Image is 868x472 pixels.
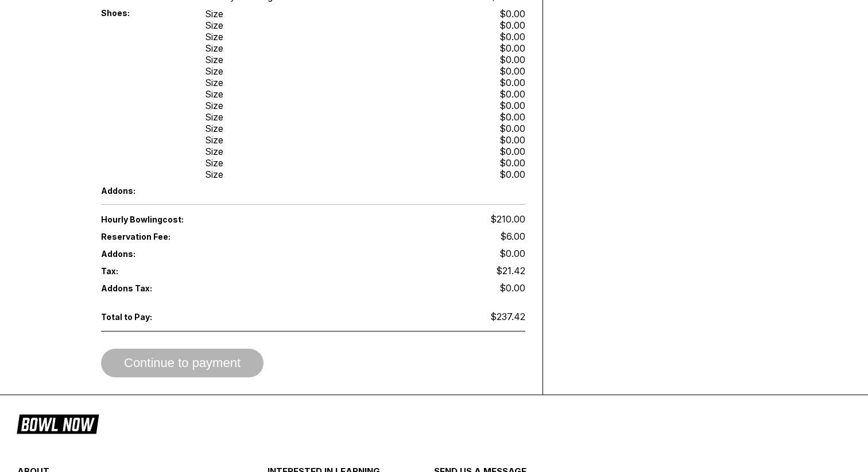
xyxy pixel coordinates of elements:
div: Size [205,42,223,54]
span: $0.00 [499,248,525,259]
div: Size [205,8,223,19]
div: $0.00 [499,100,525,111]
div: Size [205,134,223,146]
span: $21.42 [496,265,525,276]
div: Size [205,88,223,100]
span: $0.00 [499,282,525,294]
div: $0.00 [499,31,525,42]
div: $0.00 [499,169,525,180]
span: Addons Tax: [101,283,186,293]
div: $0.00 [499,111,525,123]
div: $0.00 [499,134,525,146]
div: Size [205,65,223,77]
div: $0.00 [499,42,525,54]
div: $0.00 [499,19,525,31]
div: Size [205,111,223,123]
div: Size [205,123,223,134]
div: $0.00 [499,8,525,19]
div: $0.00 [499,77,525,88]
div: $0.00 [499,54,525,65]
span: Addons: [101,249,186,259]
span: Hourly Bowling cost: [101,214,313,224]
div: Size [205,157,223,169]
div: Size [205,19,223,31]
span: $210.00 [490,213,525,225]
div: Size [205,100,223,111]
div: Size [205,169,223,180]
span: $237.42 [490,311,525,322]
div: Size [205,31,223,42]
div: $0.00 [499,157,525,169]
div: $0.00 [499,146,525,157]
span: $6.00 [500,231,525,242]
div: $0.00 [499,65,525,77]
span: Shoes: [101,8,186,18]
span: Total to Pay: [101,312,186,322]
div: $0.00 [499,88,525,100]
span: Addons: [101,186,186,196]
div: Size [205,54,223,65]
div: $0.00 [499,123,525,134]
span: Reservation Fee: [101,232,313,241]
span: Tax: [101,266,186,276]
div: Size [205,146,223,157]
div: Size [205,77,223,88]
